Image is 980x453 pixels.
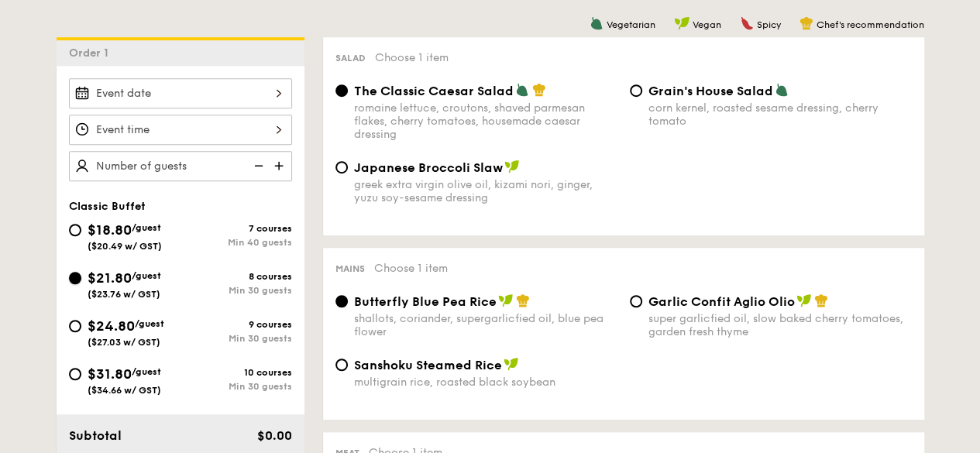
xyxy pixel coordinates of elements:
span: Vegetarian [607,19,655,30]
div: corn kernel, roasted sesame dressing, cherry tomato [648,101,912,128]
div: 9 courses [181,319,292,330]
span: $21.80 [88,269,132,287]
input: Number of guests [69,151,292,181]
span: $31.80 [88,365,132,383]
span: /guest [132,366,161,377]
span: ($20.49 w/ GST) [88,241,162,252]
span: ($27.03 w/ GST) [88,337,160,348]
span: ($23.76 w/ GST) [88,289,160,300]
span: Grain's House Salad [648,84,773,98]
span: Choose 1 item [375,51,449,64]
div: Min 30 guests [181,381,292,392]
span: $24.80 [88,317,135,335]
span: Salad [335,53,366,63]
span: The Classic Caesar Salad [354,84,514,98]
input: The Classic Caesar Saladromaine lettuce, croutons, shaved parmesan flakes, cherry tomatoes, house... [335,84,348,97]
img: icon-vegan.f8ff3823.svg [796,293,812,307]
span: Choose 1 item [374,262,448,275]
span: Garlic Confit Aglio Olio [648,294,795,309]
img: icon-add.58712e84.svg [269,151,292,180]
span: Sanshoku Steamed Rice [354,358,502,372]
div: Min 40 guests [181,237,292,248]
img: icon-vegan.f8ff3823.svg [504,160,520,173]
span: Classic Buffet [69,200,146,213]
span: Mains [335,263,365,274]
div: 10 courses [181,367,292,378]
div: 7 courses [181,223,292,234]
img: icon-vegetarian.fe4039eb.svg [775,83,789,97]
span: Vegan [693,19,721,30]
div: romaine lettuce, croutons, shaved parmesan flakes, cherry tomatoes, housemade caesar dressing [354,101,617,141]
input: Butterfly Blue Pea Riceshallots, coriander, supergarlicfied oil, blue pea flower [335,295,348,307]
img: icon-chef-hat.a58ddaea.svg [799,16,813,30]
span: Japanese Broccoli Slaw [354,160,503,175]
span: /guest [132,222,161,233]
input: $21.80/guest($23.76 w/ GST)8 coursesMin 30 guests [69,272,81,284]
input: Garlic Confit Aglio Oliosuper garlicfied oil, slow baked cherry tomatoes, garden fresh thyme [630,295,642,307]
img: icon-chef-hat.a58ddaea.svg [532,83,546,97]
input: Sanshoku Steamed Ricemultigrain rice, roasted black soybean [335,359,348,371]
div: Min 30 guests [181,285,292,296]
input: $18.80/guest($20.49 w/ GST)7 coursesMin 40 guests [69,224,81,236]
div: shallots, coriander, supergarlicfied oil, blue pea flower [354,312,617,338]
img: icon-spicy.37a8142b.svg [740,16,754,30]
div: greek extra virgin olive oil, kizami nori, ginger, yuzu soy-sesame dressing [354,178,617,204]
span: ($34.66 w/ GST) [88,385,161,396]
img: icon-chef-hat.a58ddaea.svg [814,293,828,307]
img: icon-vegan.f8ff3823.svg [674,16,689,30]
img: icon-chef-hat.a58ddaea.svg [516,293,530,307]
img: icon-vegan.f8ff3823.svg [498,293,514,307]
img: icon-vegan.f8ff3823.svg [504,357,519,371]
span: /guest [132,270,161,281]
span: /guest [135,318,164,329]
div: Min 30 guests [181,333,292,344]
div: super garlicfied oil, slow baked cherry tomatoes, garden fresh thyme [648,312,912,338]
span: Order 1 [69,46,115,60]
img: icon-vegetarian.fe4039eb.svg [515,83,529,97]
span: Chef's recommendation [817,19,924,30]
span: $0.00 [256,428,291,443]
input: Grain's House Saladcorn kernel, roasted sesame dressing, cherry tomato [630,84,642,97]
span: Subtotal [69,428,122,443]
input: $24.80/guest($27.03 w/ GST)9 coursesMin 30 guests [69,320,81,332]
div: multigrain rice, roasted black soybean [354,376,617,389]
img: icon-reduce.1d2dbef1.svg [246,151,269,180]
img: icon-vegetarian.fe4039eb.svg [590,16,603,30]
input: Event time [69,115,292,145]
input: $31.80/guest($34.66 w/ GST)10 coursesMin 30 guests [69,368,81,380]
span: Butterfly Blue Pea Rice [354,294,497,309]
input: Japanese Broccoli Slawgreek extra virgin olive oil, kizami nori, ginger, yuzu soy-sesame dressing [335,161,348,173]
input: Event date [69,78,292,108]
div: 8 courses [181,271,292,282]
span: $18.80 [88,221,132,239]
span: Spicy [757,19,781,30]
